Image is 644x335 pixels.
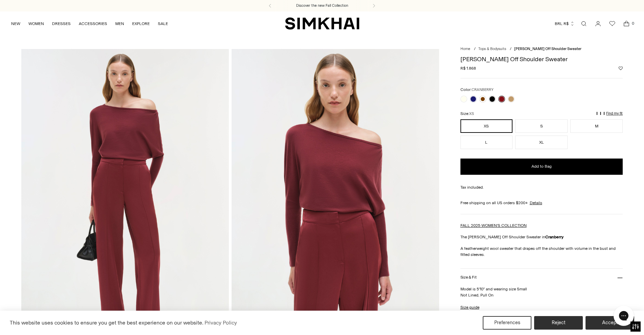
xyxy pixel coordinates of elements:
a: Open search modal [577,17,591,30]
a: ACCESSORIES [79,16,107,31]
a: Home [460,47,470,51]
a: EXPLORE [132,16,150,31]
p: The [PERSON_NAME] Off Shoulder Sweater in [460,234,623,240]
span: This website uses cookies to ensure you get the best experience on our website. [10,319,204,326]
p: A featherweight wool sweater that drapes off the shoulder with volume in the bust and fitted slee... [460,245,623,258]
button: Reject [534,316,583,330]
iframe: Gorgias live chat messenger [610,303,637,328]
button: Add to Wishlist [619,66,623,70]
a: Discover the new Fall Collection [296,3,348,8]
span: XS [469,112,474,116]
label: Size: [460,111,474,117]
a: Tops & Bodysuits [478,47,506,51]
button: XS [460,119,513,133]
h3: Size & Fit [460,275,477,280]
a: SIMKHAI [285,17,359,30]
span: 0 [630,20,636,26]
a: SALE [158,16,168,31]
button: XL [515,136,568,149]
a: MEN [115,16,124,31]
a: Size guide [460,304,479,310]
button: L [460,136,513,149]
a: Privacy Policy (opens in a new tab) [204,318,238,328]
label: Color: [460,87,494,93]
a: WOMEN [28,16,44,31]
div: / [510,46,511,52]
button: Accept [586,316,634,330]
p: Model is 5'10" and wearing size Small Not Lined, Pull On [460,286,623,298]
div: / [474,46,476,52]
a: Wishlist [605,17,619,30]
button: BRL R$ [555,16,575,31]
button: M [570,119,623,133]
div: Tax included. [460,184,623,190]
h1: [PERSON_NAME] Off Shoulder Sweater [460,56,623,62]
span: [PERSON_NAME] Off Shoulder Sweater [514,47,581,51]
nav: breadcrumbs [460,46,623,52]
span: Add to Bag [531,164,552,169]
a: Go to the account page [591,17,605,30]
a: FALL 2025 WOMEN'S COLLECTION [460,223,527,228]
strong: Cranberry [545,235,564,239]
span: R$ 1.868 [460,65,476,71]
div: Free shipping on all US orders $200+ [460,200,623,206]
a: DRESSES [52,16,71,31]
span: CRANBERRY [472,88,494,92]
button: Add to Bag [460,159,623,175]
button: S [515,119,568,133]
a: Details [530,200,542,206]
button: Size & Fit [460,269,623,286]
a: Open cart modal [620,17,633,30]
button: Preferences [483,316,531,330]
a: NEW [11,16,20,31]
